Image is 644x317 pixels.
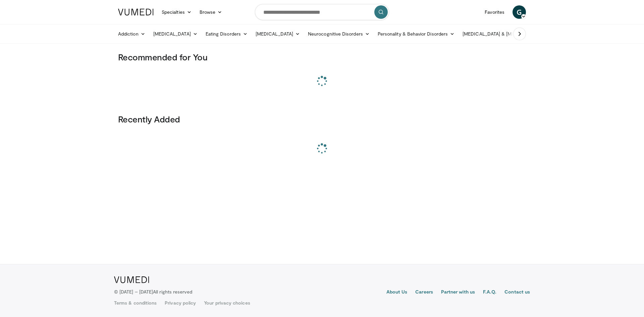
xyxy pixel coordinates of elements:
a: F.A.Q. [483,288,496,297]
a: Partner with us [441,288,475,297]
input: Search topics, interventions [255,4,389,20]
a: Eating Disorders [202,27,252,41]
img: VuMedi Logo [114,276,149,283]
a: [MEDICAL_DATA] [252,27,304,41]
a: Favorites [481,5,508,19]
a: Browse [196,5,226,19]
a: Privacy policy [165,300,196,306]
a: Contact us [504,288,530,297]
a: Careers [415,288,433,297]
span: All rights reserved [153,289,192,295]
a: About Us [386,288,408,297]
a: Specialties [158,5,196,19]
a: Neurocognitive Disorders [304,27,374,41]
a: [MEDICAL_DATA] & [MEDICAL_DATA] [459,27,554,41]
a: Addiction [114,27,149,41]
a: Terms & conditions [114,300,157,306]
a: G [513,5,526,19]
a: Your privacy choices [204,300,250,306]
a: [MEDICAL_DATA] [149,27,202,41]
img: VuMedi Logo [118,9,154,15]
h3: Recently Added [118,114,526,124]
h3: Recommended for You [118,52,526,62]
a: Personality & Behavior Disorders [374,27,459,41]
p: © [DATE] – [DATE] [114,288,193,295]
